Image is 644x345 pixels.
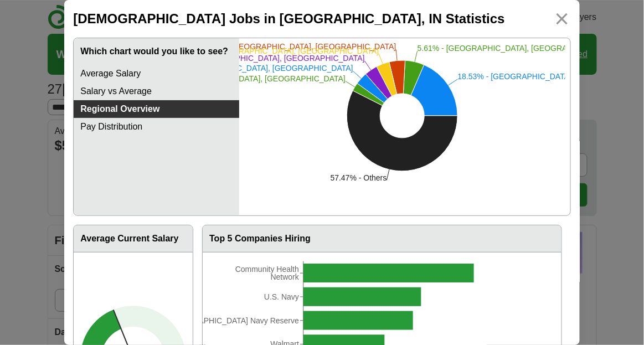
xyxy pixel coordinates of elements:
[74,225,193,253] h3: Average Current Salary
[162,316,300,325] tspan: [DEMOGRAPHIC_DATA] Navy Reserve
[271,272,300,281] tspan: Network
[264,292,299,301] tspan: U.S. Navy
[235,265,299,274] tspan: Community Health
[202,43,396,52] tspan: 4.63% - [GEOGRAPHIC_DATA], [GEOGRAPHIC_DATA]
[553,10,571,28] img: icon_close.svg
[158,64,353,73] tspan: 3.64% - [GEOGRAPHIC_DATA], [GEOGRAPHIC_DATA]
[151,74,346,83] tspan: 2.44% - [GEOGRAPHIC_DATA], [GEOGRAPHIC_DATA]
[331,173,387,182] tspan: 57.47% - Others
[74,100,239,118] a: Regional Overview
[74,83,239,100] a: Salary vs Average
[74,38,239,65] h3: Which chart would you like to see?
[170,54,364,63] tspan: 3.78% - [GEOGRAPHIC_DATA], [GEOGRAPHIC_DATA]
[203,225,561,253] h3: Top 5 Companies Hiring
[74,118,239,136] a: Pay Distribution
[184,47,379,55] tspan: 3.89% - [GEOGRAPHIC_DATA], [GEOGRAPHIC_DATA]
[73,9,505,29] h2: [DEMOGRAPHIC_DATA] Jobs in [GEOGRAPHIC_DATA], IN Statistics
[74,65,239,83] a: Average Salary
[418,44,612,53] tspan: 5.61% - [GEOGRAPHIC_DATA], [GEOGRAPHIC_DATA]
